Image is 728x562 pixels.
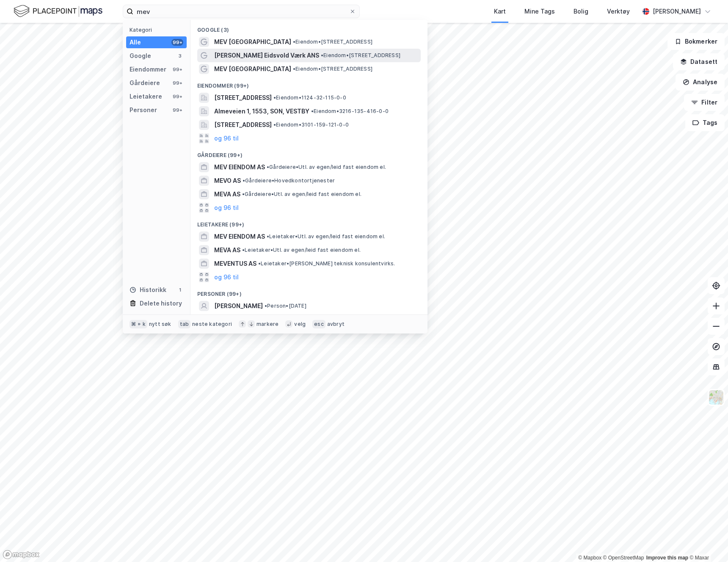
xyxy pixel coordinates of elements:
[312,320,325,328] div: esc
[178,320,191,328] div: tab
[14,4,102,19] img: logo.f888ab2527a4732fd821a326f86c7f29.svg
[171,80,183,86] div: 99+
[214,133,239,143] button: og 96 til
[214,259,256,269] span: MEVENTUS AS
[273,121,276,128] span: •
[190,20,427,35] div: Google (3)
[190,284,427,299] div: Personer (99+)
[243,177,245,184] span: •
[214,245,240,255] span: MEVA AS
[171,66,183,73] div: 99+
[686,521,728,562] div: Kontrollprogram for chat
[214,50,319,61] span: [PERSON_NAME] Eidsvold Værk ANS
[685,114,725,131] button: Tags
[708,389,724,405] img: Z
[214,162,265,172] span: MEV EIENDOM AS
[149,321,171,328] div: nytt søk
[214,93,272,103] span: [STREET_ADDRESS]
[140,298,182,309] div: Delete history
[214,203,239,213] button: og 96 til
[294,321,306,328] div: velg
[311,108,314,114] span: •
[273,94,276,101] span: •
[684,94,725,111] button: Filter
[3,550,40,559] a: Mapbox homepage
[130,105,157,115] div: Personer
[130,91,162,102] div: Leietakere
[578,555,601,561] a: Mapbox
[273,94,346,101] span: Eiendom • 1124-32-115-0-0
[327,321,345,328] div: avbryt
[242,247,361,253] span: Leietaker • Utl. av egen/leid fast eiendom el.
[673,53,725,70] button: Datasett
[258,260,395,267] span: Leietaker • [PERSON_NAME] teknisk konsulentvirks.
[293,66,295,72] span: •
[214,37,291,47] span: MEV [GEOGRAPHIC_DATA]
[171,93,183,100] div: 99+
[258,260,261,267] span: •
[130,320,147,328] div: ⌘ + k
[646,555,688,561] a: Improve this map
[256,321,279,328] div: markere
[494,6,506,17] div: Kart
[190,76,427,91] div: Eiendommer (99+)
[603,555,644,561] a: OpenStreetMap
[133,5,349,18] input: Søk på adresse, matrikkel, gårdeiere, leietakere eller personer
[190,215,427,230] div: Leietakere (99+)
[130,51,151,61] div: Google
[242,191,361,198] span: Gårdeiere • Utl. av egen/leid fast eiendom el.
[214,120,272,130] span: [STREET_ADDRESS]
[130,64,166,74] div: Eiendommer
[130,27,187,33] div: Kategori
[293,39,295,45] span: •
[607,6,630,17] div: Verktøy
[242,247,245,253] span: •
[130,37,141,47] div: Alle
[267,233,385,240] span: Leietaker • Utl. av egen/leid fast eiendom el.
[265,303,267,309] span: •
[524,6,555,17] div: Mine Tags
[214,301,263,311] span: [PERSON_NAME]
[321,52,323,58] span: •
[214,231,265,242] span: MEV EIENDOM AS
[130,78,160,88] div: Gårdeiere
[267,233,269,240] span: •
[192,321,232,328] div: neste kategori
[176,52,183,59] div: 3
[686,521,728,562] iframe: Chat Widget
[214,176,241,186] span: MEVO AS
[311,108,389,115] span: Eiendom • 3216-135-416-0-0
[321,52,400,59] span: Eiendom • [STREET_ADDRESS]
[273,121,349,128] span: Eiendom • 3101-159-121-0-0
[242,191,245,197] span: •
[667,33,725,50] button: Bokmerker
[130,285,166,295] div: Historikk
[267,164,269,170] span: •
[214,106,309,116] span: Almeveien 1, 1553, SON, VESTBY
[293,66,372,72] span: Eiendom • [STREET_ADDRESS]
[214,64,291,74] span: MEV [GEOGRAPHIC_DATA]
[293,39,372,45] span: Eiendom • [STREET_ADDRESS]
[214,272,239,282] button: og 96 til
[574,6,588,17] div: Bolig
[653,6,701,17] div: [PERSON_NAME]
[267,164,386,171] span: Gårdeiere • Utl. av egen/leid fast eiendom el.
[171,107,183,113] div: 99+
[214,189,240,199] span: MEVA AS
[676,74,725,91] button: Analyse
[265,303,306,309] span: Person • [DATE]
[190,145,427,160] div: Gårdeiere (99+)
[176,287,183,293] div: 1
[171,39,183,46] div: 99+
[243,177,335,184] span: Gårdeiere • Hovedkontortjenester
